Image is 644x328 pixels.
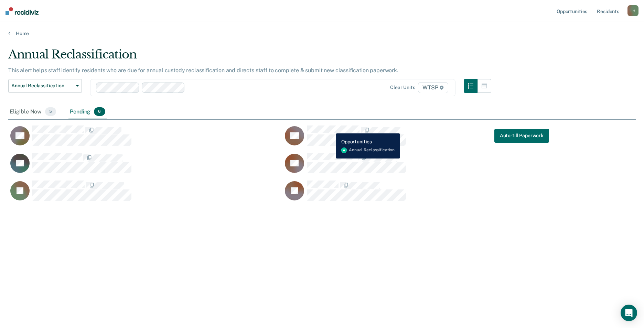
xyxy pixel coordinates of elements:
p: This alert helps staff identify residents who are due for annual custody reclassification and dir... [8,67,398,74]
div: CaseloadOpportunityCell-00586125 [8,180,283,208]
div: CaseloadOpportunityCell-00515131 [8,125,283,153]
div: Pending6 [68,105,106,120]
span: Annual Reclassification [11,83,73,89]
button: Annual Reclassification [8,79,82,93]
div: Open Intercom Messenger [621,305,637,321]
span: 6 [94,107,105,116]
div: Clear units [390,85,415,90]
div: Eligible Now5 [8,105,57,120]
div: L H [627,5,638,16]
button: Auto-fill Paperwork [494,129,549,143]
a: Home [8,30,636,36]
div: CaseloadOpportunityCell-00403783 [8,153,283,180]
div: CaseloadOpportunityCell-00565809 [283,180,557,208]
button: LH [627,5,638,16]
div: CaseloadOpportunityCell-00556077 [283,153,557,180]
span: 5 [45,107,56,116]
a: Navigate to form link [494,129,549,143]
div: Annual Reclassification [8,47,491,67]
span: WTSP [418,82,448,93]
img: Recidiviz [6,7,39,15]
div: CaseloadOpportunityCell-00442382 [283,125,557,153]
